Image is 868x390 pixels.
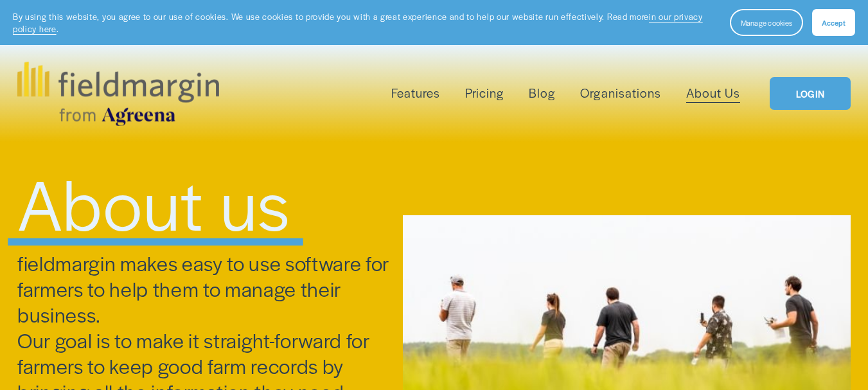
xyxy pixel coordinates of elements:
img: fieldmargin.com [17,62,219,126]
a: in our privacy policy here [13,10,703,35]
a: Organisations [580,83,660,103]
span: Manage cookies [741,17,792,28]
a: About Us [686,83,740,103]
a: Pricing [465,83,504,103]
button: Manage cookies [730,9,803,36]
span: Features [391,84,440,102]
a: LOGIN [770,77,851,110]
span: Accept [822,17,846,28]
button: Accept [812,9,855,36]
a: folder dropdown [391,83,440,103]
span: About us [17,153,290,251]
a: Blog [529,83,555,103]
p: By using this website, you agree to our use of cookies. We use cookies to provide you with a grea... [13,10,717,35]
